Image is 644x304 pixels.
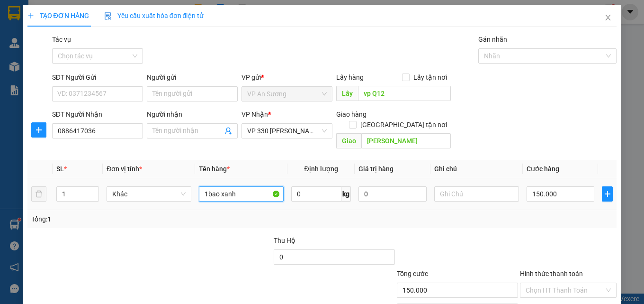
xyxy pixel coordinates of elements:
[430,160,523,178] th: Ghi chú
[52,72,143,83] div: SĐT Người Gửi
[336,86,358,101] span: Lấy
[31,122,46,138] button: plus
[520,270,583,277] label: Hình thức thanh toán
[54,17,106,28] span: 0368040250
[199,186,284,202] input: VD: Bàn, Ghế
[604,14,612,21] span: close
[247,87,327,101] span: VP An Sương
[52,36,71,43] label: Tác vụ
[88,194,98,201] span: Decrease Value
[31,186,46,202] button: delete
[358,186,427,202] input: 0
[602,186,613,202] button: plus
[4,34,18,43] span: Lấy:
[527,165,559,173] span: Cước hàng
[107,165,142,173] span: Đơn vị tính
[478,36,507,43] label: Gán nhãn
[52,109,143,120] div: SĐT Người Nhận
[224,127,232,135] span: user-add
[27,12,89,19] span: TẠO ĐƠN HÀNG
[74,5,103,16] span: VP Huế
[341,186,351,202] span: kg
[104,12,112,20] img: icon
[91,188,97,194] span: up
[4,12,44,33] span: VP An Sương
[112,187,186,201] span: Khác
[336,111,367,118] span: Giao hàng
[88,187,98,194] span: Increase Value
[54,29,138,50] span: Ngã 3 [GEOGRAPHIC_DATA]
[274,237,295,244] span: Thu Hộ
[336,133,361,148] span: Giao
[361,133,451,148] input: Dọc đường
[40,54,74,64] span: 250.000
[247,124,327,138] span: VP 330 Lê Duẫn
[24,54,38,64] span: CC:
[199,165,230,173] span: Tên hàng
[397,270,428,277] span: Tổng cước
[104,12,204,19] span: Yêu cầu xuất hóa đơn điện tử
[35,65,40,76] span: 0
[358,86,451,101] input: Dọc đường
[27,12,34,19] span: plus
[410,72,451,83] span: Lấy tận nơi
[32,126,46,134] span: plus
[602,190,612,198] span: plus
[358,165,394,173] span: Giá trị hàng
[54,5,138,16] p: Nhận:
[4,12,52,33] p: Gửi:
[434,186,519,202] input: Ghi Chú
[336,74,364,81] span: Lấy hàng
[357,120,451,130] span: [GEOGRAPHIC_DATA] tận nơi
[91,195,97,201] span: down
[304,165,338,173] span: Định lượng
[3,54,17,64] span: CR:
[19,54,24,64] span: 0
[3,65,33,76] span: Thu hộ:
[241,111,268,118] span: VP Nhận
[147,109,238,120] div: Người nhận
[31,214,250,224] div: Tổng: 1
[54,30,138,49] span: Giao:
[147,72,238,83] div: Người gửi
[241,72,332,83] div: VP gửi
[56,165,64,173] span: SL
[595,5,621,31] button: Close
